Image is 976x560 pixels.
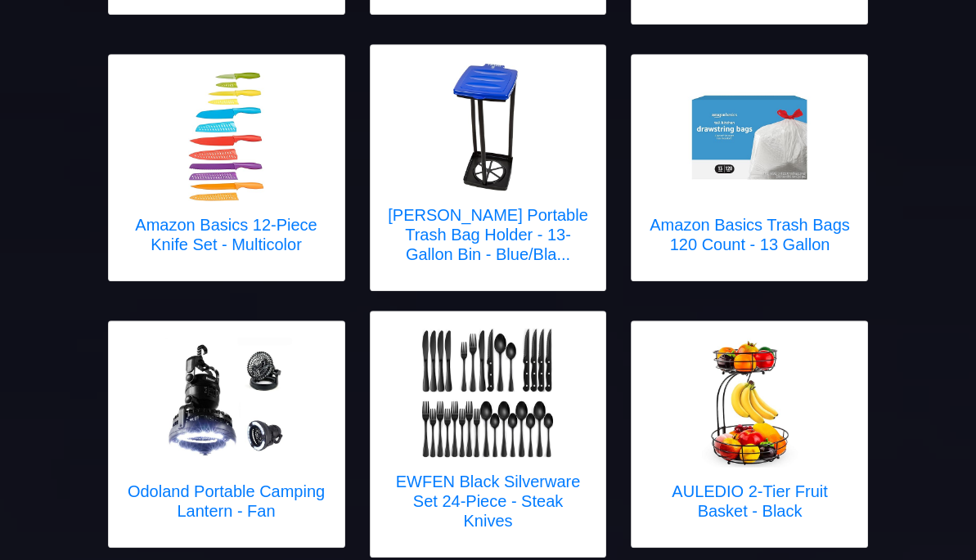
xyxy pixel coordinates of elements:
[648,338,851,531] a: AULEDIO 2-Tier Fruit Basket - Black AULEDIO 2-Tier Fruit Basket - Black
[161,71,292,202] img: Amazon Basics 12-Piece Knife Set - Multicolor
[125,71,328,264] a: Amazon Basics 12-Piece Knife Set - Multicolor Amazon Basics 12-Piece Knife Set - Multicolor
[161,338,292,468] img: Odoland Portable Camping Lantern - Fan
[387,205,590,264] h5: [PERSON_NAME] Portable Trash Bag Holder - 13-Gallon Bin - Blue/Bla...
[648,215,851,254] h5: Amazon Basics Trash Bags 120 Count - 13 Gallon
[125,338,328,531] a: Odoland Portable Camping Lantern - Fan Odoland Portable Camping Lantern - Fan
[684,338,815,468] img: AULEDIO 2-Tier Fruit Basket - Black
[648,71,851,264] a: Amazon Basics Trash Bags 120 Count - 13 Gallon Amazon Basics Trash Bags 120 Count - 13 Gallon
[387,472,590,531] h5: EWFEN Black Silverware Set 24-Piece - Steak Knives
[125,482,328,521] h5: Odoland Portable Camping Lantern - Fan
[125,215,328,254] h5: Amazon Basics 12-Piece Knife Set - Multicolor
[684,71,815,202] img: Amazon Basics Trash Bags 120 Count - 13 Gallon
[387,328,590,540] a: EWFEN Black Silverware Set 24-Piece - Steak Knives EWFEN Black Silverware Set 24-Piece - Steak Kn...
[422,61,553,192] img: Wakeman Portable Trash Bag Holder - 13-Gallon Bin - Blue/Black
[422,328,553,459] img: EWFEN Black Silverware Set 24-Piece - Steak Knives
[387,61,590,274] a: Wakeman Portable Trash Bag Holder - 13-Gallon Bin - Blue/Black [PERSON_NAME] Portable Trash Bag H...
[648,482,851,521] h5: AULEDIO 2-Tier Fruit Basket - Black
